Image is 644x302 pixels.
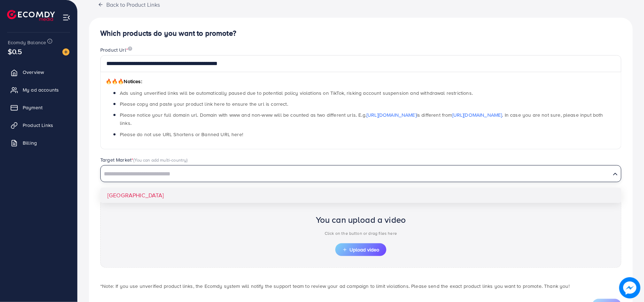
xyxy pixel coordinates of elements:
[120,131,243,138] span: Please do not use URL Shortens or Banned URL here!
[106,78,142,85] span: Notices:
[316,229,406,238] p: Click on the button or drag files here
[128,46,132,51] img: image
[5,65,72,79] a: Overview
[120,89,473,97] span: Ads using unverified links will be automatically paused due to potential policy violations on Tik...
[7,10,55,21] img: logo
[316,215,406,225] h2: You can upload a video
[62,48,69,56] img: image
[619,277,640,298] img: image
[106,78,124,85] span: 🔥🔥🔥
[5,100,72,115] a: Payment
[23,122,53,129] span: Product Links
[23,86,59,93] span: My ad accounts
[133,157,187,163] span: (You can add multi-country)
[452,111,502,118] a: [URL][DOMAIN_NAME]
[100,188,621,203] li: [GEOGRAPHIC_DATA]
[62,13,71,22] img: menu
[6,43,24,60] span: $0.5
[120,111,603,127] span: Please notice your full domain url. Domain with www and non-www will be counted as two different ...
[23,104,43,111] span: Payment
[100,282,621,290] p: *Note: If you use unverified product links, the Ecomdy system will notify the support team to rev...
[101,169,610,180] input: Search for option
[5,83,72,97] a: My ad accounts
[120,100,288,108] span: Please copy and paste your product link here to ensure the url is correct.
[5,118,72,132] a: Product Links
[342,247,379,252] span: Upload video
[366,111,416,118] a: [URL][DOMAIN_NAME]
[100,156,188,163] label: Target Market
[100,29,621,38] h4: Which products do you want to promote?
[23,139,37,146] span: Billing
[23,69,44,76] span: Overview
[100,46,132,53] label: Product Url
[5,136,72,150] a: Billing
[335,243,386,256] button: Upload video
[100,165,621,182] div: Search for option
[8,39,46,46] span: Ecomdy Balance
